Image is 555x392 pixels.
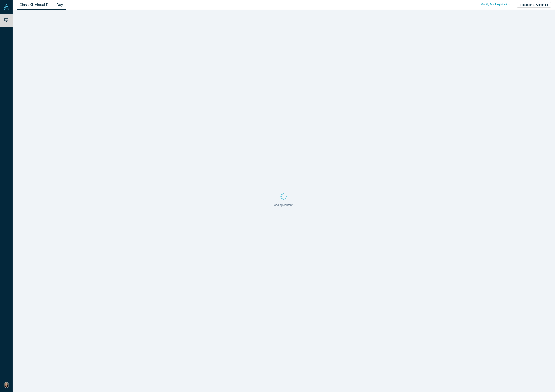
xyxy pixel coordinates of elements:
img: Bob Stefanski's Account [4,382,9,388]
p: Loading content... [273,203,295,207]
a: Class XL Virtual Demo Day [17,0,66,10]
button: Feedback to Alchemist [517,2,551,8]
img: Alchemist Vault Logo [4,4,9,10]
a: Modify My Registration [476,1,514,8]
